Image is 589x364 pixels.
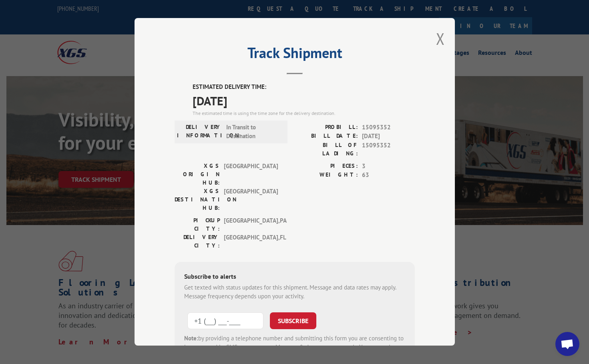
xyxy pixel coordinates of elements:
[175,233,220,250] label: DELIVERY CITY:
[193,110,415,117] div: The estimated time is using the time zone for the delivery destination.
[295,171,358,180] label: WEIGHT:
[362,171,415,180] span: 63
[175,47,415,62] h2: Track Shipment
[184,334,405,361] div: by providing a telephone number and submitting this form you are consenting to be contacted by SM...
[193,92,415,110] span: [DATE]
[362,141,415,158] span: 15095352
[193,83,415,92] label: ESTIMATED DELIVERY TIME:
[184,334,198,342] strong: Note:
[270,312,316,329] button: SUBSCRIBE
[362,162,415,171] span: 3
[224,187,278,212] span: [GEOGRAPHIC_DATA]
[187,312,263,329] input: Phone Number
[226,123,280,141] span: In Transit to Destination
[177,123,222,141] label: DELIVERY INFORMATION:
[175,187,220,212] label: XGS DESTINATION HUB:
[362,132,415,141] span: [DATE]
[184,271,405,283] div: Subscribe to alerts
[224,233,278,250] span: [GEOGRAPHIC_DATA] , FL
[175,216,220,233] label: PICKUP CITY:
[555,332,579,356] div: Open chat
[224,216,278,233] span: [GEOGRAPHIC_DATA] , PA
[362,123,415,132] span: 15095352
[295,132,358,141] label: BILL DATE:
[175,162,220,187] label: XGS ORIGIN HUB:
[295,141,358,158] label: BILL OF LADING:
[295,123,358,132] label: PROBILL:
[436,28,445,49] button: Close modal
[184,283,405,301] div: Get texted with status updates for this shipment. Message and data rates may apply. Message frequ...
[295,162,358,171] label: PIECES:
[224,162,278,187] span: [GEOGRAPHIC_DATA]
